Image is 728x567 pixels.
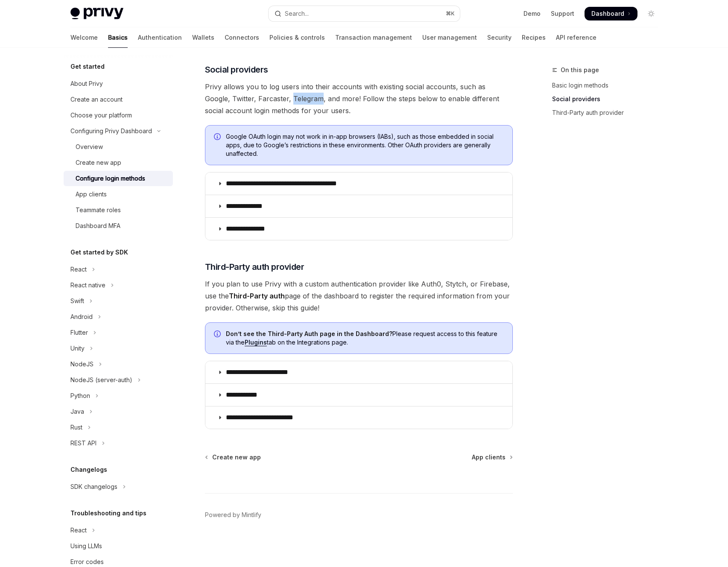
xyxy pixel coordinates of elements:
[64,341,173,356] button: Toggle Unity section
[70,541,102,551] div: Using LLMs
[64,139,173,155] a: Overview
[70,525,87,535] div: React
[226,330,392,337] strong: Don’t see the Third-Party Auth page in the Dashboard?
[70,465,107,475] h5: Changelogs
[214,330,222,339] svg: Info
[523,9,541,18] a: Demo
[76,205,121,215] div: Teammate roles
[64,357,173,372] button: Toggle NodeJS section
[561,65,599,75] span: On this page
[70,247,128,257] h5: Get started by SDK
[64,155,173,170] a: Create new app
[552,106,665,120] a: Third-Party auth provider
[205,278,513,314] span: If you plan to use Privy with a custom authentication provider like Auth0, Stytch, or Firebase, u...
[70,126,152,136] div: Configuring Privy Dashboard
[269,27,325,48] a: Policies & controls
[70,482,117,492] div: SDK changelogs
[64,420,173,435] button: Toggle Rust section
[64,538,173,554] a: Using LLMs
[76,221,120,231] div: Dashboard MFA
[64,123,173,139] button: Toggle Configuring Privy Dashboard section
[472,453,506,462] span: App clients
[226,132,504,158] span: Google OAuth login may not work in in-app browsers (IABs), such as those embedded in social apps,...
[64,202,173,218] a: Teammate roles
[64,187,173,202] a: App clients
[226,330,504,347] span: Please request access to this feature via the tab on the Integrations page.
[70,8,123,20] img: light logo
[64,171,173,186] a: Configure login methods
[76,173,145,184] div: Configure login methods
[64,108,173,123] a: Choose your platform
[212,453,261,462] span: Create new app
[472,453,512,462] a: App clients
[205,81,513,117] span: Privy allows you to log users into their accounts with existing social accounts, such as Google, ...
[64,435,173,451] button: Toggle REST API section
[205,511,261,519] a: Powered by Mintlify
[64,404,173,419] button: Toggle Java section
[556,27,596,48] a: API reference
[64,92,173,107] a: Create an account
[70,296,84,306] div: Swift
[70,79,103,89] div: About Privy
[487,27,512,48] a: Security
[225,27,259,48] a: Connectors
[70,359,94,369] div: NodeJS
[64,309,173,324] button: Toggle Android section
[552,79,665,92] a: Basic login methods
[64,76,173,91] a: About Privy
[64,479,173,494] button: Toggle SDK changelogs section
[446,10,455,17] span: ⌘ K
[70,280,105,290] div: React native
[70,343,85,354] div: Unity
[245,339,267,346] a: Plugins
[214,133,222,142] svg: Info
[552,92,665,106] a: Social providers
[70,391,90,401] div: Python
[70,557,104,567] div: Error codes
[422,27,477,48] a: User management
[64,293,173,309] button: Toggle Swift section
[206,453,261,462] a: Create new app
[70,406,84,417] div: Java
[70,27,98,48] a: Welcome
[64,218,173,234] a: Dashboard MFA
[64,325,173,340] button: Toggle Flutter section
[551,9,574,18] a: Support
[70,94,123,105] div: Create an account
[644,7,658,20] button: Toggle dark mode
[64,278,173,293] button: Toggle React native section
[585,7,637,20] a: Dashboard
[64,262,173,277] button: Toggle React section
[76,158,121,168] div: Create new app
[138,27,182,48] a: Authentication
[285,9,309,19] div: Search...
[269,6,460,21] button: Open search
[205,64,268,76] span: Social providers
[64,388,173,403] button: Toggle Python section
[205,261,304,273] span: Third-Party auth provider
[108,27,128,48] a: Basics
[229,292,285,300] strong: Third-Party auth
[70,508,146,518] h5: Troubleshooting and tips
[70,438,96,448] div: REST API
[192,27,214,48] a: Wallets
[64,372,173,388] button: Toggle NodeJS (server-auth) section
[70,327,88,338] div: Flutter
[70,312,93,322] div: Android
[591,9,624,18] span: Dashboard
[70,61,105,72] h5: Get started
[70,110,132,120] div: Choose your platform
[522,27,546,48] a: Recipes
[335,27,412,48] a: Transaction management
[70,422,82,433] div: Rust
[64,523,173,538] button: Toggle React section
[76,142,103,152] div: Overview
[76,189,107,199] div: App clients
[70,375,132,385] div: NodeJS (server-auth)
[70,264,87,275] div: React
